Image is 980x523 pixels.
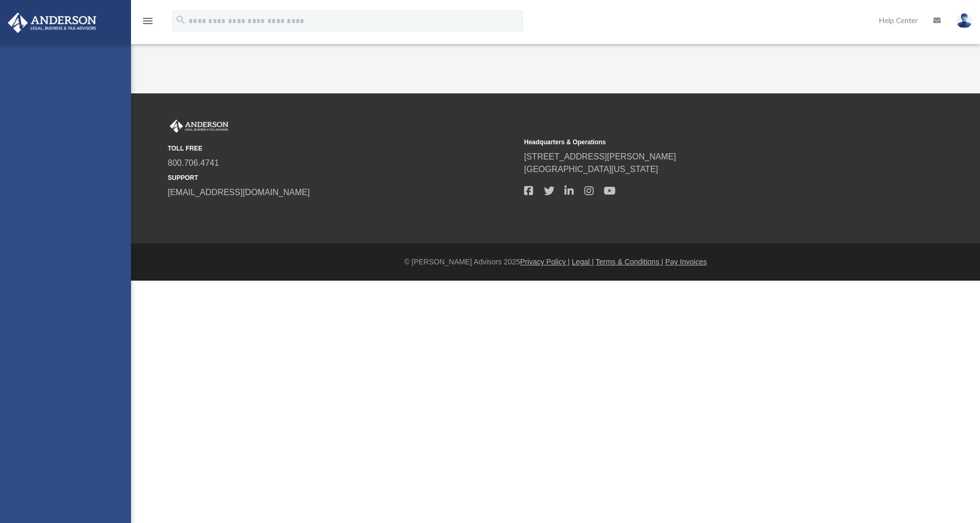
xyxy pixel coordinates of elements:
[168,144,517,153] small: TOLL FREE
[168,158,219,167] a: 800.706.4741
[175,14,187,26] i: search
[956,13,972,28] img: User Pic
[596,258,663,266] a: Terms & Conditions |
[168,173,517,183] small: SUPPORT
[141,15,154,27] i: menu
[168,120,231,133] img: Anderson Advisors Platinum Portal
[524,137,873,147] small: Headquarters & Operations
[572,258,594,266] a: Legal |
[520,258,570,266] a: Privacy Policy |
[168,188,310,197] a: [EMAIL_ADDRESS][DOMAIN_NAME]
[5,13,100,33] img: Anderson Advisors Platinum Portal
[665,258,706,266] a: Pay Invoices
[131,257,980,268] div: © [PERSON_NAME] Advisors 2025
[524,152,676,161] a: [STREET_ADDRESS][PERSON_NAME]
[141,20,154,27] a: menu
[524,165,658,174] a: [GEOGRAPHIC_DATA][US_STATE]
